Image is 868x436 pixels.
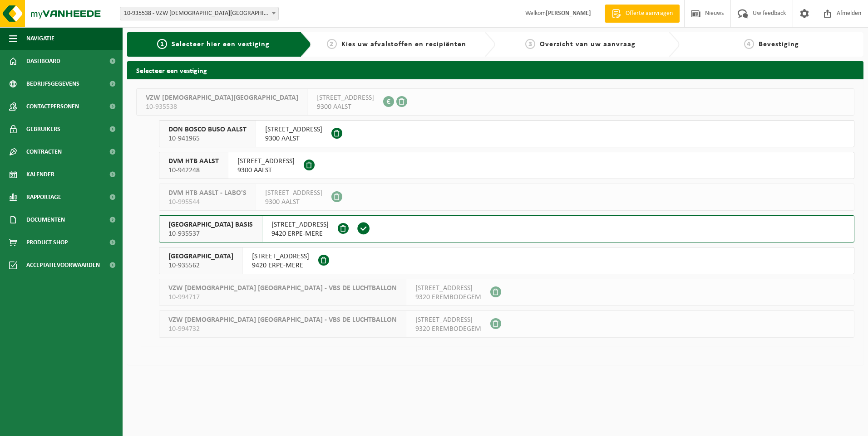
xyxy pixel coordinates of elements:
[26,27,54,50] span: Navigatie
[168,220,253,229] span: [GEOGRAPHIC_DATA] BASIS
[168,189,247,198] span: DVM HTB AASLT - LABO'S
[157,39,167,49] span: 1
[168,293,397,302] span: 10-994717
[26,140,62,163] span: Contracten
[168,229,253,238] span: 10-935537
[168,315,397,325] span: VZW [DEMOGRAPHIC_DATA] [GEOGRAPHIC_DATA] - VBS DE LUCHTBALLON
[168,166,219,175] span: 10-942248
[127,61,863,79] h2: Selecteer een vestiging
[525,39,535,49] span: 3
[265,134,322,143] span: 9300 AALST
[168,134,247,143] span: 10-941965
[759,41,799,48] span: Bevestiging
[252,261,309,270] span: 9420 ERPE-MERE
[26,186,61,208] span: Rapportage
[172,41,270,48] span: Selecteer hier een vestiging
[744,39,754,49] span: 4
[168,325,397,334] span: 10-994732
[120,7,279,20] span: 10-935538 - VZW PRIESTER DAENS COLLEGE - AALST
[26,118,60,140] span: Gebruikers
[623,9,675,18] span: Offerte aanvragen
[26,73,79,95] span: Bedrijfsgegevens
[26,163,54,186] span: Kalender
[317,93,374,102] span: [STREET_ADDRESS]
[415,315,481,325] span: [STREET_ADDRESS]
[146,93,298,102] span: VZW [DEMOGRAPHIC_DATA][GEOGRAPHIC_DATA]
[159,247,854,274] button: [GEOGRAPHIC_DATA] 10-935562 [STREET_ADDRESS]9420 ERPE-MERE
[168,125,247,134] span: DON BOSCO BUSO AALST
[159,215,854,242] button: [GEOGRAPHIC_DATA] BASIS 10-935537 [STREET_ADDRESS]9420 ERPE-MERE
[341,41,466,48] span: Kies uw afvalstoffen en recipiënten
[317,102,374,111] span: 9300 AALST
[26,208,65,231] span: Documenten
[168,157,219,166] span: DVM HTB AALST
[159,152,854,179] button: DVM HTB AALST 10-942248 [STREET_ADDRESS]9300 AALST
[26,95,79,118] span: Contactpersonen
[540,41,636,48] span: Overzicht van uw aanvraag
[265,189,322,198] span: [STREET_ADDRESS]
[120,7,278,20] span: 10-935538 - VZW PRIESTER DAENS COLLEGE - AALST
[146,102,298,111] span: 10-935538
[265,125,322,134] span: [STREET_ADDRESS]
[415,284,481,293] span: [STREET_ADDRESS]
[237,166,295,175] span: 9300 AALST
[168,198,247,207] span: 10-995544
[237,157,295,166] span: [STREET_ADDRESS]
[26,50,60,73] span: Dashboard
[252,252,309,261] span: [STREET_ADDRESS]
[415,293,481,302] span: 9320 EREMBODEGEM
[546,10,591,17] strong: [PERSON_NAME]
[26,231,68,254] span: Product Shop
[168,284,397,293] span: VZW [DEMOGRAPHIC_DATA] [GEOGRAPHIC_DATA] - VBS DE LUCHTBALLON
[605,5,680,23] a: Offerte aanvragen
[265,198,322,207] span: 9300 AALST
[415,325,481,334] span: 9320 EREMBODEGEM
[271,229,329,238] span: 9420 ERPE-MERE
[327,39,337,49] span: 2
[168,261,233,270] span: 10-935562
[159,120,854,147] button: DON BOSCO BUSO AALST 10-941965 [STREET_ADDRESS]9300 AALST
[271,220,329,229] span: [STREET_ADDRESS]
[168,252,233,261] span: [GEOGRAPHIC_DATA]
[26,254,100,276] span: Acceptatievoorwaarden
